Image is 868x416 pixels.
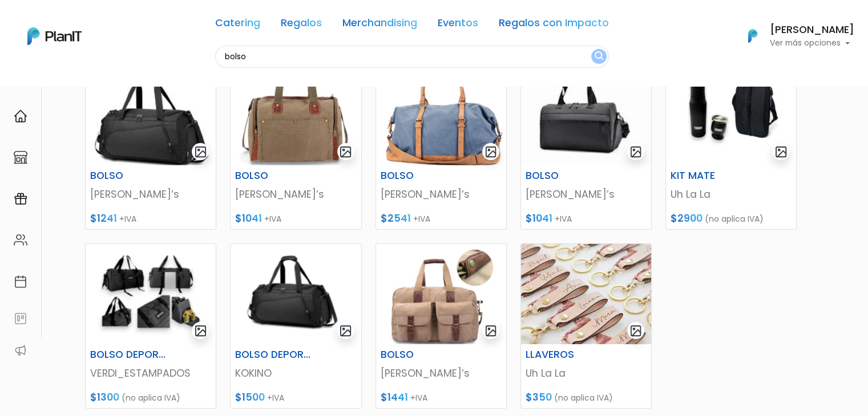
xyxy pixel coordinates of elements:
p: [PERSON_NAME]’s [381,366,502,381]
a: Merchandising [342,18,417,32]
span: $1241 [90,211,117,225]
a: gallery-light BOLSO [PERSON_NAME]’s $2541 +IVA [376,64,507,230]
span: (no aplica IVA) [554,392,613,403]
img: thumb_10226_azul.jpg [376,65,506,165]
img: calendar-87d922413cdce8b2cf7b7f5f62616a5cf9e4887200fb71536465627b3292af00.svg [14,275,27,288]
p: [PERSON_NAME]’s [526,187,647,202]
img: thumb_10270_.jpg [231,65,361,165]
img: gallery-light [339,145,352,158]
span: +IVA [410,392,427,403]
img: marketplace-4ceaa7011d94191e9ded77b95e3339b90024bf715f7c57f8cf31f2d8c509eaba.svg [14,150,27,164]
span: $1041 [235,211,262,225]
p: KOKINO [235,366,356,381]
p: [PERSON_NAME]’s [235,187,356,202]
img: thumb_WhatsApp_Image_2024-02-25_at_20.19.14.jpeg [521,244,651,344]
img: gallery-light [774,145,788,158]
span: $2541 [381,211,411,225]
h6: BOLSO [83,170,173,182]
img: thumb_10221_.jpg [376,244,506,344]
img: PlanIt Logo [740,23,765,48]
div: ¿Necesitás ayuda? [59,11,164,33]
img: gallery-light [339,324,352,337]
img: search_button-432b6d5273f82d61273b3651a40e1bd1b912527efae98b1b7a1b2c0702e16a8d.svg [595,51,603,62]
h6: BOLSO [374,349,464,361]
span: $1500 [235,390,265,404]
p: Uh La La [526,366,647,381]
h6: BOLSO DEPORTIVO [228,349,318,361]
a: gallery-light KIT MATE Uh La La $2900 (no aplica IVA) [665,64,797,230]
a: gallery-light LLAVEROS Uh La La $350 (no aplica IVA) [520,243,652,409]
img: partners-52edf745621dab592f3b2c58e3bca9d71375a7ef29c3b500c9f145b62cc070d4.svg [14,344,27,357]
span: +IVA [555,213,572,225]
p: Uh La La [671,187,792,202]
h6: LLAVEROS [519,349,609,361]
a: gallery-light BOLSO DEPORTIVO VERDI_ESTAMPADOS $1300 (no aplica IVA) [85,243,216,409]
a: gallery-light BOLSO [PERSON_NAME]’s $1041 +IVA [230,64,361,230]
p: [PERSON_NAME]’s [381,187,502,202]
span: $2900 [671,211,703,225]
span: +IVA [264,213,281,225]
img: thumb_10964__24_.jpeg [521,65,651,165]
p: Ver más opciones [770,39,854,47]
img: thumb_Captura_de_pantalla_2025-05-29_133217.png [231,244,361,344]
a: gallery-light BOLSO DEPORTIVO KOKINO $1500 +IVA [230,243,361,409]
img: gallery-light [629,324,643,337]
a: Catering [215,18,260,32]
img: gallery-light [629,145,643,158]
input: Buscá regalos, desayunos, y más [215,46,609,68]
img: home-e721727adea9d79c4d83392d1f703f7f8bce08238fde08b1acbfd93340b81755.svg [14,109,27,123]
h6: BOLSO DEPORTIVO [83,349,173,361]
h6: [PERSON_NAME] [770,25,854,35]
img: thumb_Captura_de_pantalla_2025-05-29_132914.png [86,244,216,344]
img: thumb_99BBCD63-EF96-4B08-BE7C-73DB5A7664DF.jpeg [666,65,796,165]
span: +IVA [413,213,430,225]
p: [PERSON_NAME]’s [90,187,211,202]
span: $1441 [381,390,408,404]
img: gallery-light [485,145,498,158]
a: Eventos [438,18,478,32]
h6: KIT MATE [664,170,754,182]
span: +IVA [119,213,136,225]
a: gallery-light BOLSO [PERSON_NAME]’s $1441 +IVA [376,243,507,409]
img: PlanIt Logo [27,27,82,45]
a: gallery-light BOLSO [PERSON_NAME]’s $1241 +IVA [85,64,216,230]
img: people-662611757002400ad9ed0e3c099ab2801c6687ba6c219adb57efc949bc21e19d.svg [14,233,27,247]
h6: BOLSO [228,170,318,182]
img: thumb_10950.jpg [86,65,216,165]
span: $350 [526,390,552,404]
a: gallery-light BOLSO [PERSON_NAME]’s $1041 +IVA [520,64,652,230]
h6: BOLSO [374,170,464,182]
span: (no aplica IVA) [705,213,764,225]
span: (no aplica IVA) [122,392,180,403]
span: $1300 [90,390,119,404]
h6: BOLSO [519,170,609,182]
a: Regalos [281,18,322,32]
img: gallery-light [485,324,498,337]
span: +IVA [267,392,284,403]
span: $1041 [526,211,552,225]
button: PlanIt Logo [PERSON_NAME] Ver más opciones [733,21,854,51]
img: campaigns-02234683943229c281be62815700db0a1741e53638e28bf9629b52c665b00959.svg [14,192,27,206]
img: feedback-78b5a0c8f98aac82b08bfc38622c3050aee476f2c9584af64705fc4e61158814.svg [14,312,27,325]
p: VERDI_ESTAMPADOS [90,366,211,381]
img: gallery-light [194,324,207,337]
a: Regalos con Impacto [499,18,609,32]
img: gallery-light [194,145,207,158]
